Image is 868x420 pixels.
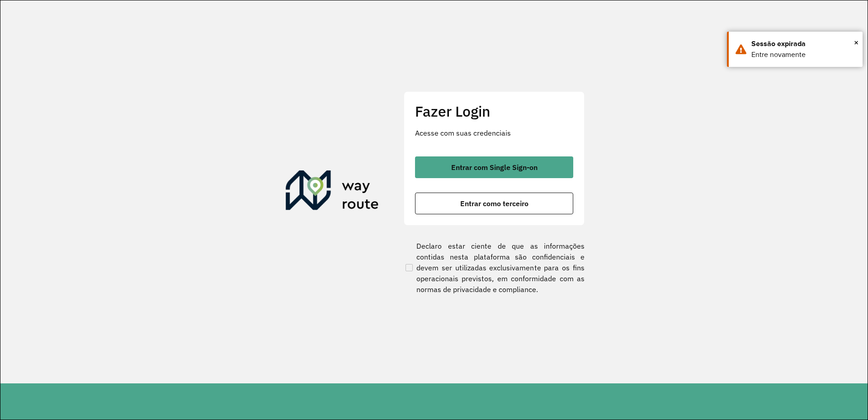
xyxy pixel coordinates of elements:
p: Acesse com suas credenciais [415,127,573,138]
div: Entre novamente [751,49,856,60]
button: Close [854,36,859,49]
span: Entrar como terceiro [460,200,528,207]
span: × [854,36,859,49]
label: Declaro estar ciente de que as informações contidas nesta plataforma são confidenciais e devem se... [404,241,585,295]
button: button [415,193,573,214]
div: Sessão expirada [751,38,856,49]
span: Entrar com Single Sign-on [451,164,538,171]
h2: Fazer Login [415,103,573,120]
img: Roteirizador AmbevTech [286,170,379,214]
button: button [415,156,573,178]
